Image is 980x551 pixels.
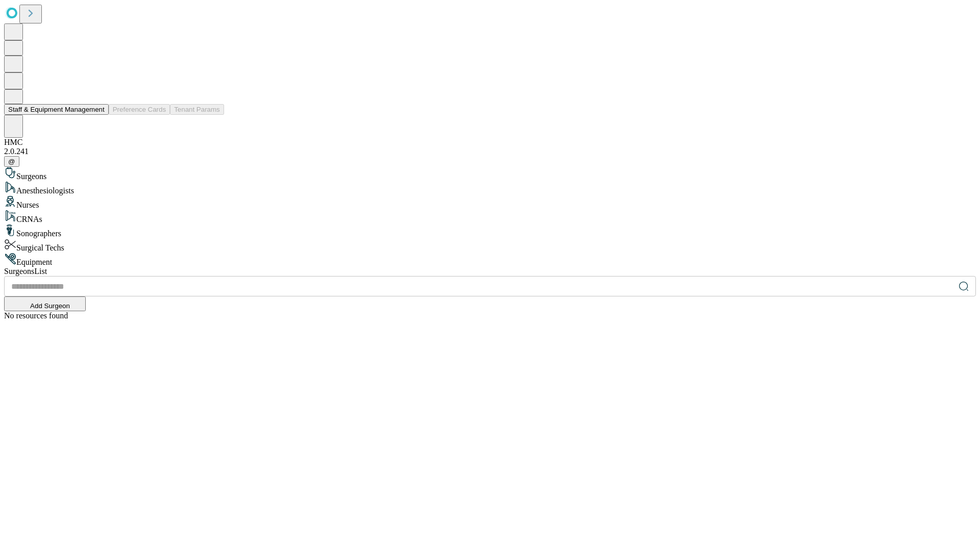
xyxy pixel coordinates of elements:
[4,210,976,224] div: CRNAs
[4,224,976,238] div: Sonographers
[4,296,86,311] button: Add Surgeon
[4,253,976,267] div: Equipment
[4,167,976,181] div: Surgeons
[109,104,170,115] button: Preference Cards
[170,104,224,115] button: Tenant Params
[8,158,15,165] span: @
[30,302,70,310] span: Add Surgeon
[4,138,976,147] div: HMC
[4,311,976,320] div: No resources found
[4,195,976,210] div: Nurses
[4,147,976,156] div: 2.0.241
[4,238,976,253] div: Surgical Techs
[4,104,109,115] button: Staff & Equipment Management
[4,181,976,195] div: Anesthesiologists
[4,156,19,167] button: @
[4,267,976,276] div: Surgeons List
